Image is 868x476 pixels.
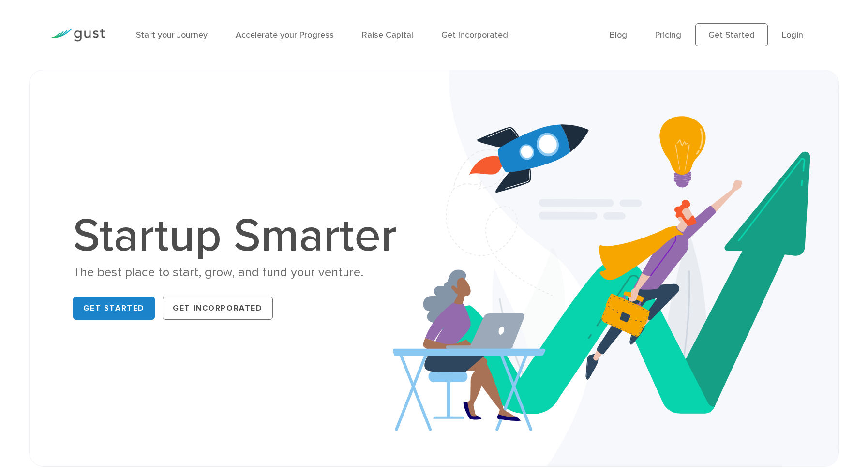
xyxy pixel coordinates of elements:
[73,297,155,320] a: Get Started
[393,70,838,466] img: Startup Smarter Hero
[73,213,407,259] h1: Startup Smarter
[610,30,627,40] a: Blog
[782,30,803,40] a: Login
[695,23,768,46] a: Get Started
[51,29,105,42] img: Gust Logo
[73,264,407,281] div: The best place to start, grow, and fund your venture.
[136,30,208,40] a: Start your Journey
[441,30,508,40] a: Get Incorporated
[163,297,273,320] a: Get Incorporated
[362,30,413,40] a: Raise Capital
[655,30,681,40] a: Pricing
[236,30,334,40] a: Accelerate your Progress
